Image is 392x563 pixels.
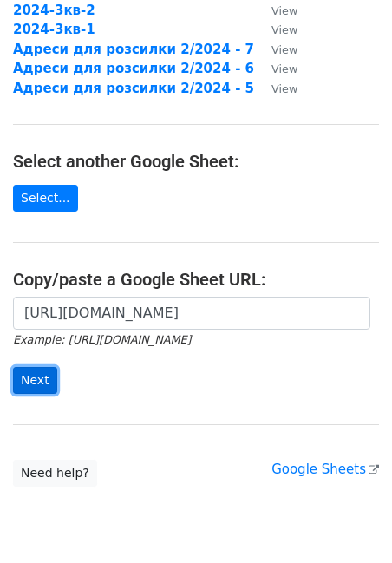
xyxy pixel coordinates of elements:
[271,82,297,95] small: View
[13,22,95,37] a: 2024-3кв-1
[13,151,379,172] h4: Select another Google Sheet:
[13,269,379,290] h4: Copy/paste a Google Sheet URL:
[13,61,254,76] a: Адреси для розсилки 2/2024 - 6
[13,81,254,96] a: Адреси для розсилки 2/2024 - 5
[254,22,297,37] a: View
[13,367,57,394] input: Next
[13,460,97,487] a: Need help?
[13,42,254,57] a: Адреси для розсилки 2/2024 - 7
[13,185,78,212] a: Select...
[254,81,297,96] a: View
[271,462,379,477] a: Google Sheets
[254,3,297,18] a: View
[305,480,392,563] iframe: Chat Widget
[271,43,297,56] small: View
[271,62,297,75] small: View
[271,4,297,17] small: View
[254,42,297,57] a: View
[13,297,370,330] input: Paste your Google Sheet URL here
[13,333,191,346] small: Example: [URL][DOMAIN_NAME]
[271,23,297,36] small: View
[13,3,95,18] a: 2024-3кв-2
[254,61,297,76] a: View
